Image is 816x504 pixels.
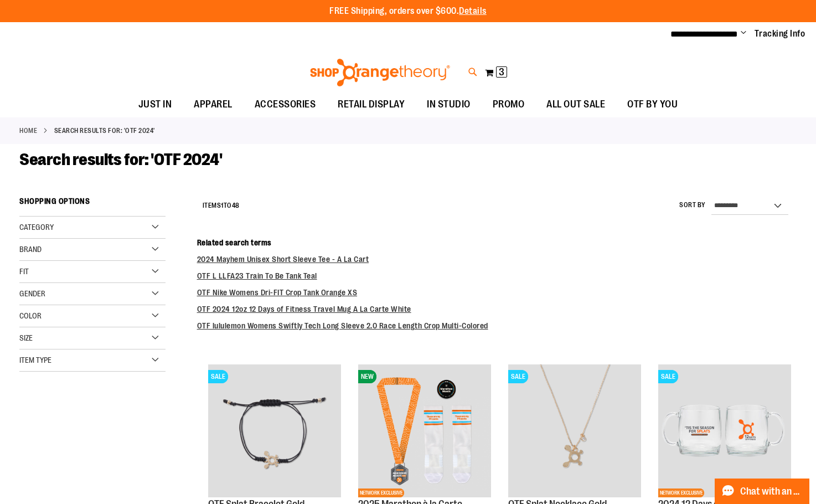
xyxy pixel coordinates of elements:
[138,92,172,117] span: JUST IN
[679,200,706,210] label: Sort By
[54,126,155,136] strong: Search results for: 'OTF 2024'
[508,364,641,497] img: Product image for Splat Necklace Gold
[19,267,29,276] span: Fit
[493,92,525,117] span: PROMO
[546,92,605,117] span: ALL OUT SALE
[208,364,341,499] a: Product image for Splat Bracelet GoldSALESALE
[358,364,491,499] a: 2025 Marathon à la CarteNEWNETWORK EXCLUSIVENEWNETWORK EXCLUSIVE
[658,364,791,497] img: Main image of 2024 12 Days of Fitness 13 oz Glass Mug
[197,321,488,330] a: OTF lululemon Womens Swiftly Tech Long Sleeve 2.0 Race Length Crop Multi-Colored
[508,364,641,499] a: Product image for Splat Necklace GoldSALESALE
[741,28,746,39] button: Account menu
[459,6,487,16] a: Details
[197,237,797,248] dt: Related search terms
[19,245,42,254] span: Brand
[358,364,491,497] img: 2025 Marathon à la Carte
[715,479,810,504] button: Chat with an Expert
[19,150,222,169] span: Search results for: 'OTF 2024'
[427,92,471,117] span: IN STUDIO
[358,370,376,383] span: NEW
[358,488,404,497] span: NETWORK EXCLUSIVE
[197,271,317,280] a: OTF L LLFA23 Train To Be Tank Teal
[197,305,411,313] a: OTF 2024 12oz 12 Days of Fitness Travel Mug A La Carte White
[755,28,805,40] a: Tracking Info
[19,192,166,217] strong: Shopping Options
[203,197,240,214] h2: Items to
[255,92,316,117] span: ACCESSORIES
[658,488,704,497] span: NETWORK EXCLUSIVE
[658,370,678,383] span: SALE
[308,59,452,86] img: Shop Orangetheory
[338,92,405,117] span: RETAIL DISPLAY
[208,370,228,383] span: SALE
[508,370,528,383] span: SALE
[232,202,240,209] span: 48
[197,288,358,297] a: OTF Nike Womens Dri-FIT Crop Tank Orange XS
[194,92,233,117] span: APPAREL
[19,333,33,342] span: Size
[221,202,224,209] span: 1
[19,223,54,232] span: Category
[19,289,45,298] span: Gender
[19,356,51,364] span: Item Type
[197,255,369,264] a: 2024 Mayhem Unisex Short Sleeve Tee - A La Cart
[19,311,42,320] span: Color
[627,92,678,117] span: OTF BY YOU
[658,364,791,499] a: Main image of 2024 12 Days of Fitness 13 oz Glass MugSALENETWORK EXCLUSIVESALENETWORK EXCLUSIVE
[329,5,487,18] p: FREE Shipping, orders over $600.
[740,486,803,497] span: Chat with an Expert
[208,364,341,497] img: Product image for Splat Bracelet Gold
[19,126,37,136] a: Home
[499,66,504,78] span: 3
